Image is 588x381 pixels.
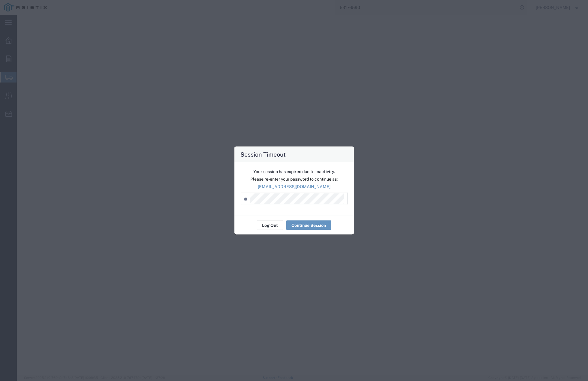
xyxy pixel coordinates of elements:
[241,169,348,175] p: Your session has expired due to inactivity.
[241,184,348,190] p: [EMAIL_ADDRESS][DOMAIN_NAME]
[257,220,283,230] button: Log Out
[241,176,348,182] p: Please re-enter your password to continue as:
[240,150,286,159] h4: Session Timeout
[286,220,331,230] button: Continue Session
